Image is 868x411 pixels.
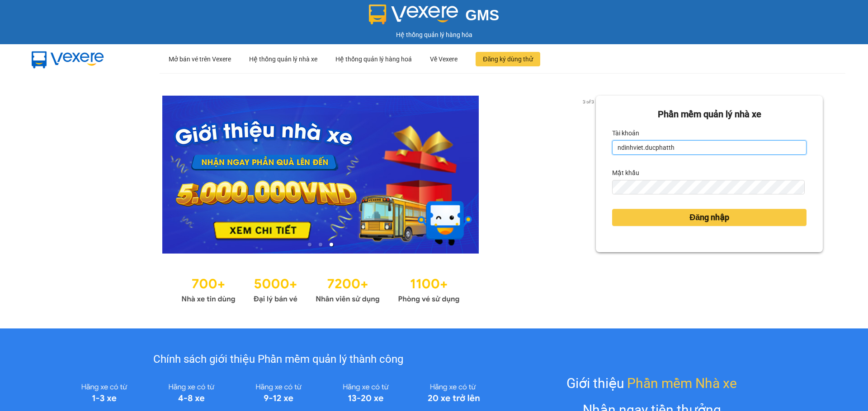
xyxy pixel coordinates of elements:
[612,166,639,180] label: Mật khẩu
[335,45,412,74] div: Hệ thống quản lý hàng hoá
[612,126,639,140] label: Tài khoản
[369,5,458,24] img: logo 2
[181,272,460,306] img: Statistics.png
[330,243,333,246] li: slide item 3
[612,140,807,155] input: Tài khoản
[308,243,311,246] li: slide item 1
[689,211,729,224] span: Đăng nhập
[612,209,807,226] button: Đăng nhập
[249,45,317,74] div: Hệ thống quản lý nhà xe
[476,52,540,66] button: Đăng ký dùng thử
[612,107,807,121] div: Phần mềm quản lý nhà xe
[2,30,866,40] div: Hệ thống quản lý hàng hóa
[583,96,596,254] button: next slide / item
[319,243,322,246] li: slide item 2
[23,44,113,74] img: mbUUG5Q.png
[483,54,533,64] span: Đăng ký dùng thử
[612,180,804,194] input: Mật khẩu
[566,373,737,394] div: Giới thiệu
[369,14,500,21] a: GMS
[430,45,458,74] div: Về Vexere
[465,7,499,23] span: GMS
[61,351,496,368] div: Chính sách giới thiệu Phần mềm quản lý thành công
[627,373,737,394] span: Phần mềm Nhà xe
[169,45,231,74] div: Mở bán vé trên Vexere
[580,96,596,107] p: 3 of 3
[45,96,58,254] button: previous slide / item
